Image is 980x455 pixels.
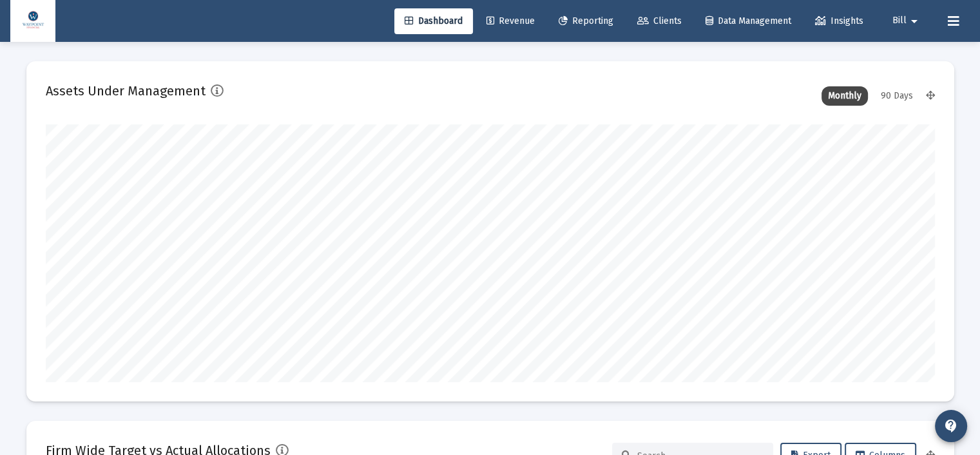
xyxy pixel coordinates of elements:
a: Insights [805,8,874,34]
a: Reporting [548,8,624,34]
mat-icon: contact_support [943,418,959,434]
mat-icon: arrow_drop_down [907,8,922,34]
span: Bill [892,15,907,26]
a: Dashboard [394,8,473,34]
a: Clients [627,8,692,34]
button: Bill [877,8,937,34]
span: Revenue [486,15,535,26]
span: Data Management [706,15,791,26]
span: Insights [815,15,863,26]
h2: Assets Under Management [46,81,206,101]
a: Data Management [695,8,802,34]
img: Dashboard [20,8,46,34]
a: Revenue [476,8,545,34]
span: Dashboard [405,15,463,26]
span: Clients [637,15,682,26]
span: Reporting [559,15,613,26]
div: Monthly [821,86,868,106]
div: 90 Days [874,86,919,106]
